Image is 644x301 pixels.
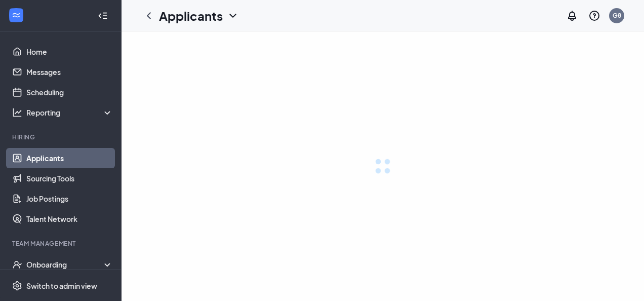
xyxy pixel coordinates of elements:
[11,10,21,20] svg: WorkstreamLogo
[26,168,113,189] a: Sourcing Tools
[26,259,113,270] div: Onboarding
[26,42,113,62] a: Home
[26,189,113,209] a: Job Postings
[12,133,111,141] div: Hiring
[26,82,113,102] a: Scheduling
[26,107,113,118] div: Reporting
[12,239,111,248] div: Team Management
[159,7,223,24] h1: Applicants
[26,148,113,168] a: Applicants
[227,10,239,22] svg: ChevronDown
[26,281,97,291] div: Switch to admin view
[12,107,22,118] svg: Analysis
[143,10,155,22] svg: ChevronLeft
[566,10,578,22] svg: Notifications
[26,209,113,229] a: Talent Network
[613,11,621,20] div: G8
[588,10,600,22] svg: QuestionInfo
[12,259,22,270] svg: UserCheck
[12,281,22,291] svg: Settings
[98,11,108,21] svg: Collapse
[26,62,113,82] a: Messages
